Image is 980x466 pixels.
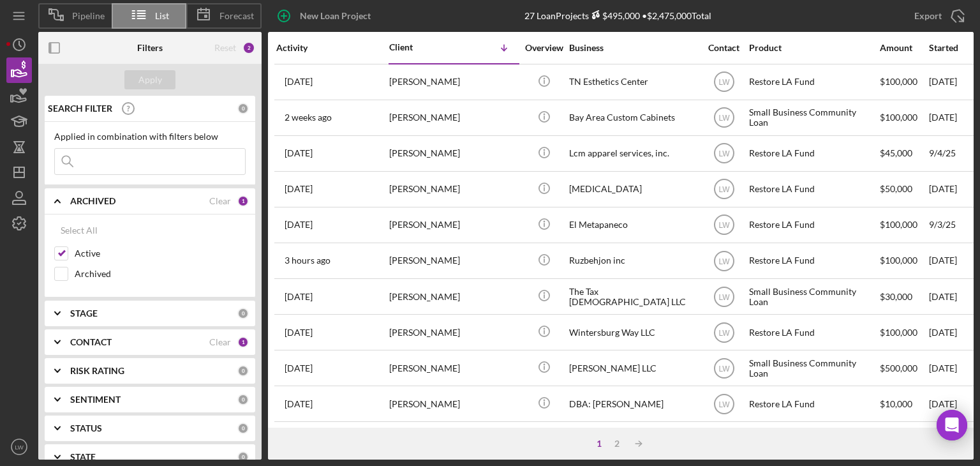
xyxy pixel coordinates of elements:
div: [PERSON_NAME] [389,137,517,170]
div: DBA: [PERSON_NAME] [569,387,697,421]
div: Business [569,43,697,53]
div: Braidsbymemeford [569,423,697,456]
time: 2025-09-09 23:41 [285,112,332,123]
div: [PERSON_NAME] [389,244,517,278]
div: Client [389,42,453,52]
div: [PERSON_NAME] [389,387,517,421]
div: El Metapaneco [569,208,697,242]
text: LW [718,364,730,373]
div: Overview [520,43,568,53]
div: 1 [237,195,249,207]
div: Clear [209,196,231,206]
span: $100,000 [880,76,917,87]
time: 2025-09-17 19:47 [285,292,313,302]
span: $30,000 [880,291,912,302]
button: LW [6,434,32,460]
div: The Tax [DEMOGRAPHIC_DATA] LLC [569,280,697,313]
div: Restore LA Fund [749,315,877,349]
div: [PERSON_NAME] [389,315,517,349]
span: $100,000 [880,112,917,123]
div: 27 Loan Projects • $2,475,000 Total [524,10,711,21]
div: Small Business Community Loan [749,280,877,313]
div: $495,000 [589,10,640,21]
div: Apply [138,70,162,89]
div: [PERSON_NAME] [389,351,517,385]
div: Export [914,3,942,29]
span: $100,000 [880,327,917,338]
div: New Loan Project [300,3,371,29]
div: Small Business Community Loan [749,351,877,385]
div: Restore LA Fund [749,137,877,170]
span: $50,000 [880,183,912,194]
div: Restore LA Fund [749,172,877,206]
div: Bay Area Custom Cabinets [569,101,697,135]
time: 2025-08-29 21:57 [285,399,313,409]
div: Restore LA Fund [749,387,877,421]
button: Export [902,3,974,29]
div: Small Business Community Loan [749,101,877,135]
div: 2 [608,439,626,449]
div: Small Business Community Loan [749,423,877,456]
div: Restore LA Fund [749,65,877,99]
span: $45,000 [880,147,912,158]
text: LW [718,185,730,194]
label: Archived [75,267,246,280]
b: SEARCH FILTER [48,103,112,114]
div: [MEDICAL_DATA] [569,172,697,206]
span: $500,000 [880,363,917,373]
div: Applied in combination with filters below [54,132,246,142]
b: ARCHIVED [70,196,115,206]
div: [PERSON_NAME] [389,423,517,456]
div: Clear [209,337,231,347]
div: Product [749,43,877,53]
time: 2025-09-03 20:34 [285,220,313,230]
b: RISK RATING [70,366,124,376]
div: Open Intercom Messenger [937,410,967,440]
div: [PERSON_NAME] [389,172,517,206]
div: Restore LA Fund [749,244,877,278]
div: [PERSON_NAME] [389,208,517,242]
text: LW [718,114,730,123]
span: Pipeline [72,11,105,21]
button: New Loan Project [268,3,383,29]
b: STATE [70,452,96,462]
time: 2025-09-25 19:39 [285,327,313,338]
div: 1 [590,439,608,449]
div: 0 [237,103,249,114]
text: LW [718,257,730,266]
text: LW [15,444,24,451]
span: $100,000 [880,255,917,266]
span: $100,000 [880,219,917,230]
div: 0 [237,423,249,434]
div: Restore LA Fund [749,208,877,242]
div: 0 [237,451,249,463]
time: 2025-08-30 00:11 [285,77,313,87]
div: 1 [237,336,249,348]
div: Select All [61,218,98,243]
div: TN Esthetics Center [569,65,697,99]
b: Filters [137,43,163,53]
b: STATUS [70,423,102,433]
div: Contact [700,43,748,53]
div: [PERSON_NAME] [389,101,517,135]
div: Lcm apparel services, inc. [569,137,697,170]
div: Wintersburg Way LLC [569,315,697,349]
text: LW [718,328,730,337]
span: Forecast [219,11,254,21]
div: [PERSON_NAME] LLC [569,351,697,385]
text: LW [718,400,730,409]
div: 0 [237,394,249,405]
div: [PERSON_NAME] [389,65,517,99]
time: 2025-09-18 01:44 [285,148,313,158]
span: $10,000 [880,398,912,409]
span: List [155,11,169,21]
button: Apply [124,70,175,89]
div: Activity [276,43,388,53]
div: 0 [237,365,249,377]
label: Active [75,247,246,260]
time: 2025-09-24 19:06 [285,363,313,373]
div: Amount [880,43,928,53]
div: 0 [237,308,249,319]
b: CONTACT [70,337,112,347]
button: Select All [54,218,104,243]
